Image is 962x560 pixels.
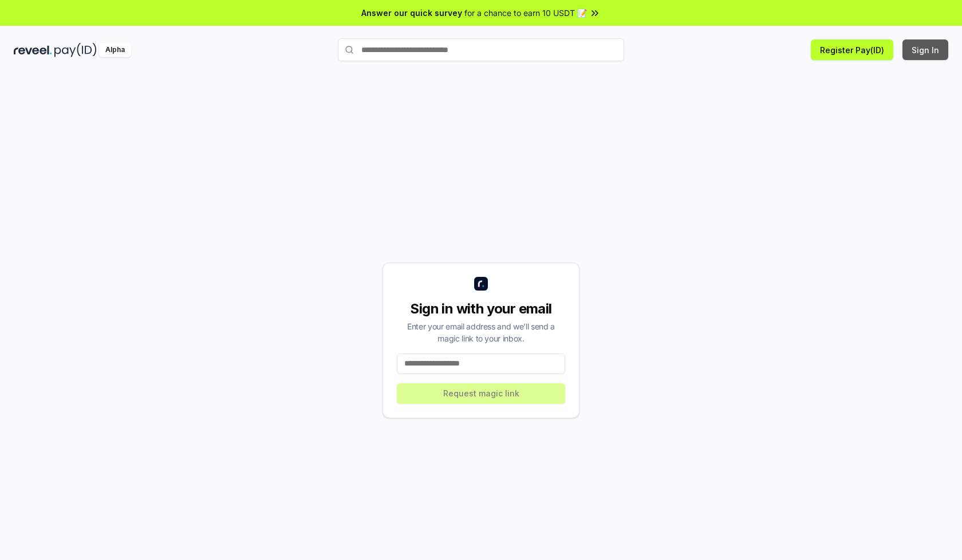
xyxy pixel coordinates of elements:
img: reveel_dark [14,43,52,57]
button: Sign In [902,39,948,60]
span: for a chance to earn 10 USDT 📝 [464,7,587,19]
div: Enter your email address and we’ll send a magic link to your inbox. [397,320,565,344]
div: Sign in with your email [397,300,565,318]
img: logo_small [474,277,488,291]
img: pay_id [54,43,97,57]
span: Answer our quick survey [361,7,462,19]
button: Register Pay(ID) [811,39,893,60]
div: Alpha [99,43,131,57]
